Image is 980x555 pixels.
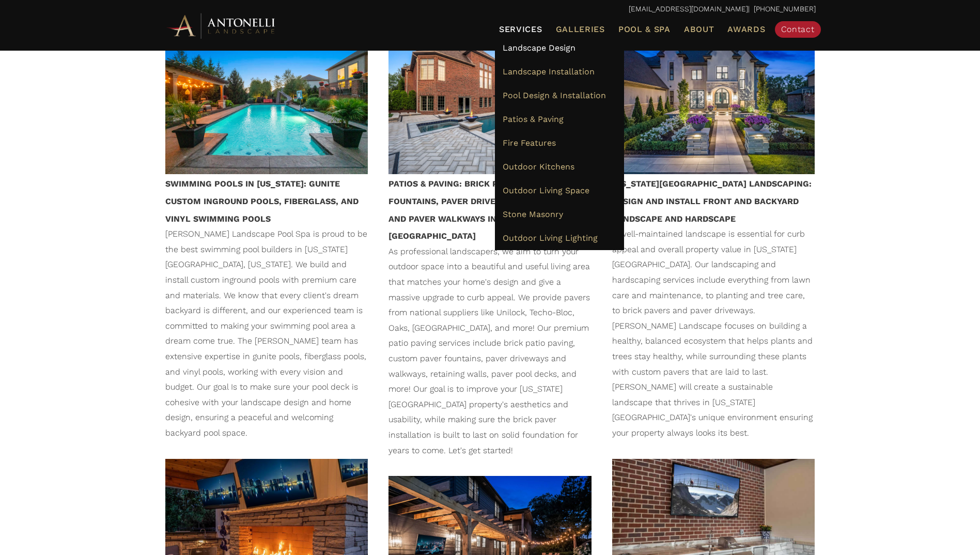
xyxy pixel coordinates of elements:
[495,155,624,179] a: Outdoor Kitchens
[614,23,675,36] a: Pool & Spa
[499,25,542,34] span: Services
[612,22,815,174] img: 8-web-or-mls-DJI_0867
[612,179,812,223] a: [US_STATE][GEOGRAPHIC_DATA] LANDSCAPING: DESIGN AND INSTALL FRONT AND BACKYARD LANDSCAPE AND HARD...
[495,23,547,36] a: Services
[503,186,589,195] span: Outdoor Living Space
[629,5,748,13] a: [EMAIL_ADDRESS][DOMAIN_NAME]
[503,209,563,219] span: Stone Masonry
[781,24,815,34] span: Contact
[503,114,564,124] span: Patios & Paving
[388,22,592,174] img: Antonelli_Landscape_Pool_Spa_Brick_Design_Patio
[495,84,624,107] a: Pool Design & Installation
[165,179,359,223] a: SWIMMING POOLS IN [US_STATE]: GUNITE CUSTOM INGROUND POOLS, FIBERGLASS, AND VINYL SWIMMING POOLS
[388,179,583,241] a: PATIOS & PAVING: BRICK PAVER PATIOS, PAVER FOUNTAINS, PAVER DRIVEWAYS, PAVER STEPS, AND PAVER WAL...
[503,162,574,172] span: Outdoor Kitchens
[388,246,590,455] span: As professional landscapers, we aim to turn your outdoor space into a beautiful and useful living...
[495,226,624,250] a: Outdoor Living Lighting
[503,43,575,53] span: Landscape Design
[165,22,368,174] img: P7000349
[612,226,815,445] p: A well-maintained landscape is essential for curb appeal and overall property value in [US_STATE]...
[775,21,821,38] a: Contact
[503,138,556,148] span: Fire Features
[618,24,671,34] span: Pool & Spa
[495,203,624,226] a: Stone Masonry
[165,226,368,445] p: [PERSON_NAME] Landscape Pool Spa is proud to be the best swimming pool builders in [US_STATE][GEO...
[165,11,278,40] img: Antonelli Horizontal Logo
[723,23,769,36] a: Awards
[503,233,598,243] span: Outdoor Living Lighting
[495,131,624,155] a: Fire Features
[503,67,595,76] span: Landscape Installation
[503,90,606,100] span: Pool Design & Installation
[680,23,719,36] a: About
[552,23,609,36] a: Galleries
[556,24,605,34] span: Galleries
[727,24,765,34] span: Awards
[495,107,624,131] a: Patios & Paving
[684,25,714,34] span: About
[495,36,624,60] a: Landscape Design
[495,60,624,84] a: Landscape Installation
[495,179,624,203] a: Outdoor Living Space
[165,3,816,16] p: | [PHONE_NUMBER]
